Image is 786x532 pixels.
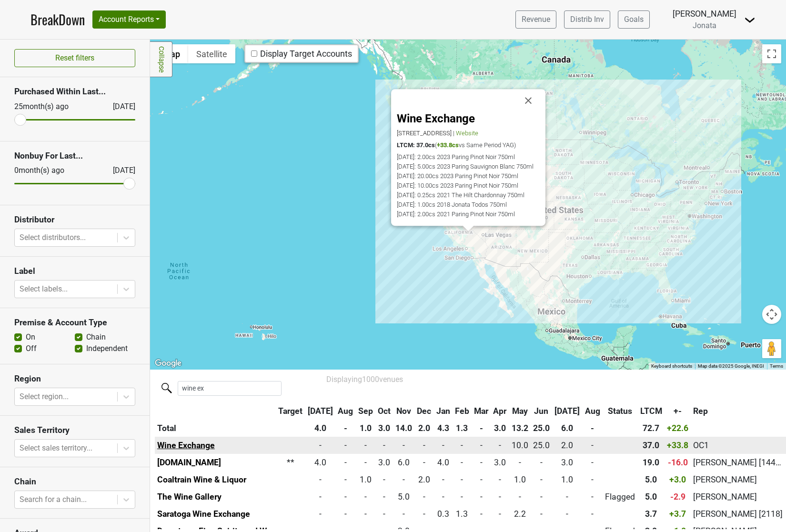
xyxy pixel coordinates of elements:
[414,420,433,437] th: 2.0
[152,357,184,370] a: Open this area in Google Maps (opens a new window)
[665,437,691,454] td: +33.8
[397,153,540,161] div: [DATE]: 2.00cs 2023 Paring Pinot Noir 750ml
[375,454,393,471] td: 3.0
[472,437,491,454] td: -
[491,437,509,454] td: -
[491,454,509,471] td: 3.0
[583,402,603,420] th: Aug: activate to sort column ascending
[397,211,540,218] div: [DATE]: 2.00cs 2021 Paring Pinot Noir 750ml
[531,505,552,522] td: -
[326,374,767,385] div: Displaying 1000 venues
[638,420,665,437] th: 72.7
[14,165,90,176] div: 0 month(s) ago
[414,471,433,488] td: 2.0
[397,191,540,199] div: [DATE]: 0.25cs 2021 The Hilt Chardonnay 750ml
[638,454,665,471] td: 19.0
[434,437,453,454] td: -
[453,130,454,137] span: |
[531,420,552,437] th: 25.0
[157,475,246,484] a: Coaltrain Wine & Liquor
[375,420,393,437] th: 3.0
[157,492,222,502] a: The Wine Gallery
[453,488,472,505] td: -
[397,201,540,208] div: [DATE]: 1.00cs 2018 Jonata Todos 750ml
[335,454,355,471] td: -
[26,331,35,343] label: On
[14,87,135,97] h3: Purchased Within Last...
[453,505,472,522] td: 1.3
[414,437,433,454] td: -
[305,488,336,505] td: -
[375,471,393,488] td: -
[14,425,135,435] h3: Sales Territory
[491,505,509,522] td: -
[397,112,475,125] a: Wine Exchange
[305,471,336,488] td: -
[437,141,459,149] span: +33.8cs
[356,420,375,437] th: 1.0
[305,420,336,437] th: 4.0
[603,402,638,420] th: Status: activate to sort column ascending
[453,420,472,437] th: 1.3
[414,402,433,420] th: Dec: activate to sort column ascending
[14,215,135,225] h3: Distributor
[552,505,583,522] td: -
[356,471,375,488] td: 1.0
[531,454,552,471] td: -
[397,130,453,137] a: [STREET_ADDRESS]
[14,318,135,328] h3: Premise & Account Type
[552,454,583,471] td: 3.0
[531,437,552,454] td: 25.0
[397,141,435,149] span: LTCM: 37.0cs
[30,10,85,30] a: BreakDown
[531,488,552,505] td: -
[762,339,781,358] button: Drag Pegman onto the map to open Street View
[638,488,665,505] td: 5.0
[393,420,414,437] th: 14.0
[531,402,552,420] th: Jun: activate to sort column ascending
[456,130,478,137] span: Website
[638,471,665,488] td: 5.0
[393,505,414,522] td: -
[651,363,692,370] button: Keyboard shortcuts
[618,10,650,29] a: Goals
[638,402,665,420] th: LTCM: activate to sort column ascending
[509,471,530,488] td: 1.0
[356,505,375,522] td: -
[335,402,355,420] th: Aug: activate to sort column ascending
[509,488,530,505] td: -
[26,343,37,354] label: Off
[86,343,128,354] label: Independent
[434,488,453,505] td: -
[603,488,638,505] td: Flagged
[583,471,603,488] td: -
[104,101,135,112] div: [DATE]
[665,471,691,488] td: +3.0
[434,505,453,522] td: 0.3
[434,420,453,437] th: 4.3
[356,454,375,471] td: -
[305,454,336,471] td: 4.0
[698,363,764,369] span: Map data ©2025 Google, INEGI
[434,402,453,420] th: Jan: activate to sort column ascending
[472,505,491,522] td: -
[770,363,783,369] a: Terms
[188,44,235,63] button: Show satellite imagery
[251,48,352,59] div: Display Target Accounts
[393,402,414,420] th: Nov: activate to sort column ascending
[335,488,355,505] td: -
[397,172,540,180] div: [DATE]: 20.00cs 2023 Paring Pinot Noir 750ml
[552,420,583,437] th: 6.0
[472,402,491,420] th: Mar: activate to sort column ascending
[393,471,414,488] td: -
[453,454,472,471] td: -
[14,49,135,67] button: Reset filters
[305,402,336,420] th: Jul: activate to sort column ascending
[397,163,540,170] div: [DATE]: 5.00cs 2023 Paring Sauvignon Blanc 750ml
[472,471,491,488] td: -
[665,402,691,420] th: +-: activate to sort column ascending
[157,509,250,519] a: Saratoga Wine Exchange
[397,182,540,189] div: [DATE]: 10.00cs 2023 Paring Pinot Noir 750ml
[434,471,453,488] td: -
[762,305,781,324] button: Map camera controls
